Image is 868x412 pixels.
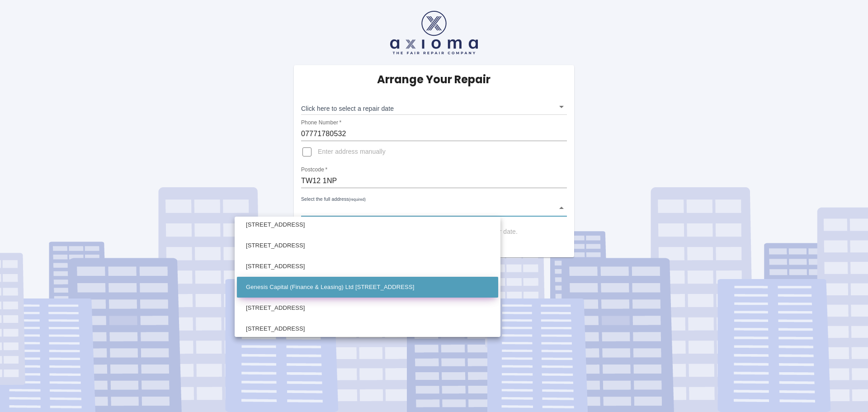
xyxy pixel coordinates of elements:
[237,277,498,298] li: Genesis Capital (Finance & Leasing) Ltd [STREET_ADDRESS]
[237,235,498,256] li: [STREET_ADDRESS]
[237,298,498,318] li: [STREET_ADDRESS]
[237,256,498,277] li: [STREET_ADDRESS]
[237,214,498,235] li: [STREET_ADDRESS]
[237,318,498,339] li: [STREET_ADDRESS]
